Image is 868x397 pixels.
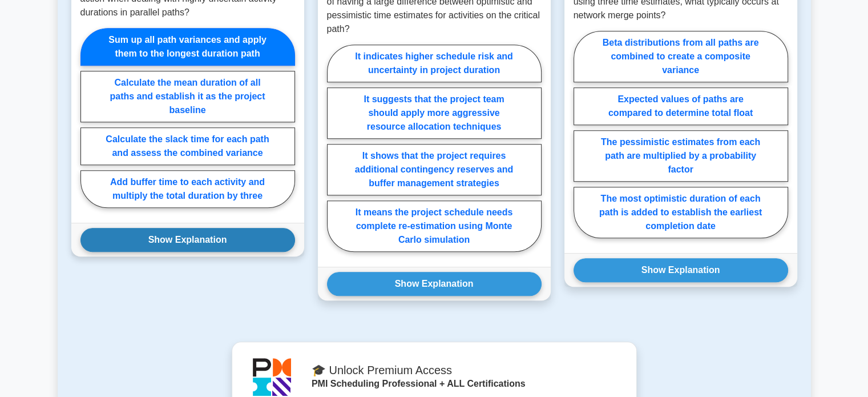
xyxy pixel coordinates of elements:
[80,127,295,165] label: Calculate the slack time for each path and assess the combined variance
[574,187,788,238] label: The most optimistic duration of each path is added to establish the earliest completion date
[327,144,542,195] label: It shows that the project requires additional contingency reserves and buffer management strategies
[574,87,788,125] label: Expected values of paths are compared to determine total float
[327,272,542,296] button: Show Explanation
[574,31,788,82] label: Beta distributions from all paths are combined to create a composite variance
[80,71,295,122] label: Calculate the mean duration of all paths and establish it as the project baseline
[80,228,295,252] button: Show Explanation
[327,200,542,252] label: It means the project schedule needs complete re-estimation using Monte Carlo simulation
[80,28,295,66] label: Sum up all path variances and apply them to the longest duration path
[327,45,542,82] label: It indicates higher schedule risk and uncertainty in project duration
[80,170,295,208] label: Add buffer time to each activity and multiply the total duration by three
[574,258,788,282] button: Show Explanation
[574,130,788,182] label: The pessimistic estimates from each path are multiplied by a probability factor
[327,87,542,139] label: It suggests that the project team should apply more aggressive resource allocation techniques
